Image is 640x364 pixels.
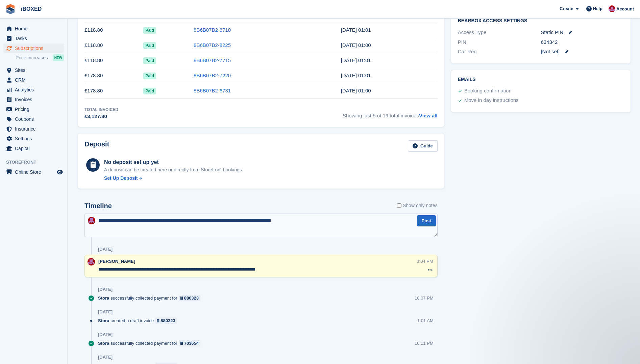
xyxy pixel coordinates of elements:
div: Set Up Deposit [104,175,138,182]
span: Stora [98,340,109,346]
span: Stora [98,295,109,301]
div: 880323 [184,295,199,301]
span: Coupons [15,114,55,124]
a: menu [3,144,64,153]
a: 8B6B07B2-6731 [194,88,231,93]
span: Online Store [15,167,55,177]
label: Show only notes [397,202,438,209]
img: Amanda Forder [88,217,95,224]
input: Show only notes [397,202,401,209]
td: £118.80 [84,38,143,53]
a: menu [3,44,64,53]
span: Pricing [15,105,55,114]
a: iBOXED [18,3,44,15]
span: Paid [143,57,156,64]
div: [DATE] [98,247,113,252]
div: Total Invoiced [84,107,118,113]
span: Insurance [15,124,55,134]
a: menu [3,124,64,134]
span: Settings [15,134,55,143]
span: Paid [143,88,156,94]
a: Price increases NEW [16,54,64,61]
a: View all [419,113,438,118]
a: Guide [408,140,438,151]
a: menu [3,114,64,124]
div: [DATE] [98,287,113,292]
img: Amanda Forder [609,5,615,12]
span: Sites [15,65,55,75]
a: 8B6B07B2-8225 [194,42,231,48]
div: [DATE] [98,355,113,360]
a: 8B6B07B2-7220 [194,73,231,78]
div: 634342 [541,38,624,46]
div: 3:04 PM [417,258,433,264]
a: menu [3,75,64,85]
div: created a draft invoice [98,317,180,324]
div: [DATE] [98,332,113,337]
div: [DATE] [98,309,113,315]
a: Preview store [56,168,64,176]
div: 10:11 PM [415,340,434,346]
td: £178.80 [84,68,143,83]
div: No deposit set up yet [104,158,243,166]
a: menu [3,85,64,94]
a: 8B6B07B2-8710 [194,27,231,33]
a: Set Up Deposit [104,175,243,182]
a: 703654 [179,340,201,346]
div: [Not set] [541,48,624,56]
span: Showing last 5 of 19 total invoices [343,107,438,120]
span: Paid [143,73,156,79]
div: 880323 [161,317,175,324]
span: Capital [15,144,55,153]
h2: BearBox Access Settings [458,18,624,24]
div: Booking confirmation [464,87,512,95]
div: Static PIN [541,29,624,36]
time: 2025-08-18 00:00:54 UTC [341,42,371,48]
td: £118.80 [84,53,143,68]
div: Access Type [458,29,541,36]
span: Invoices [15,95,55,104]
div: NEW [53,54,64,61]
a: menu [3,134,64,143]
time: 2025-05-18 00:00:38 UTC [341,88,371,93]
div: £3,127.80 [84,113,118,120]
a: menu [3,34,64,43]
div: 703654 [184,340,199,346]
time: 2025-06-18 00:01:16 UTC [341,73,371,78]
img: stora-icon-8386f47178a22dfd0bd8f6a31ec36ba5ce8667c1dd55bd0f319d3a0aa187defe.svg [5,4,16,14]
span: Subscriptions [15,44,55,53]
a: menu [3,65,64,75]
a: 880323 [155,317,177,324]
time: 2025-07-18 00:01:03 UTC [341,57,371,63]
div: Move in day instructions [464,96,519,105]
h2: Emails [458,77,624,82]
div: successfully collected payment for [98,295,204,301]
span: Account [616,6,634,12]
span: Home [15,24,55,33]
a: 8B6B07B2-7715 [194,57,231,63]
div: 10:07 PM [415,295,434,301]
a: menu [3,167,64,177]
span: Storefront [6,159,67,166]
div: PIN [458,38,541,46]
img: Amanda Forder [88,258,95,265]
span: Analytics [15,85,55,94]
div: 1:01 AM [417,317,434,324]
p: A deposit can be created here or directly from Storefront bookings. [104,166,243,173]
button: Post [417,215,436,226]
h2: Timeline [84,202,112,210]
div: successfully collected payment for [98,340,204,346]
h2: Deposit [84,140,109,151]
span: Price increases [16,55,48,61]
time: 2025-09-18 00:01:25 UTC [341,27,371,33]
span: Help [593,5,602,12]
span: Create [560,5,573,12]
span: Paid [143,42,156,49]
span: Paid [143,27,156,34]
span: [PERSON_NAME] [98,259,135,264]
span: CRM [15,75,55,85]
a: menu [3,24,64,33]
a: menu [3,95,64,104]
a: menu [3,105,64,114]
td: £178.80 [84,83,143,99]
